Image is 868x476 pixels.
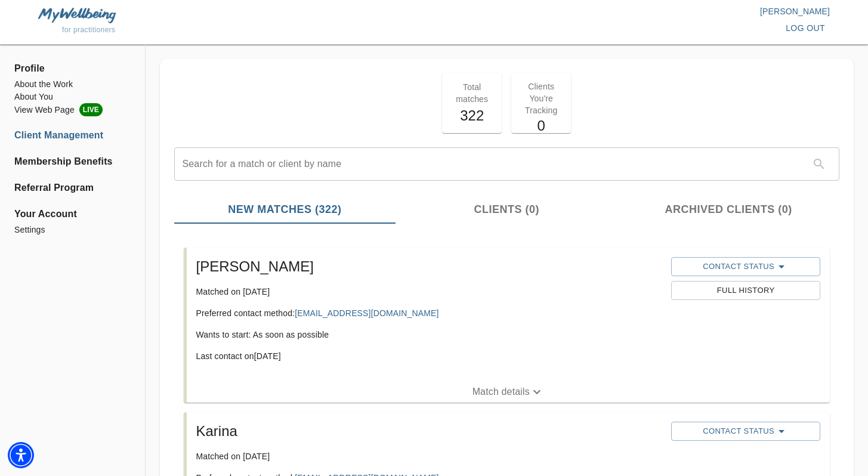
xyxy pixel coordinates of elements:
button: Contact Status [671,422,820,441]
span: Clients (0) [403,202,610,218]
a: Client Management [14,128,131,143]
p: Last contact on [DATE] [196,350,662,362]
span: for practitioners [62,26,116,34]
button: Match details [187,381,830,403]
button: log out [781,17,830,39]
img: MyWellbeing [38,8,116,23]
li: View Web Page [14,103,131,116]
span: Contact Status [677,424,814,438]
a: [EMAIL_ADDRESS][DOMAIN_NAME] [295,308,438,318]
p: Matched on [DATE] [196,286,662,298]
h5: 0 [518,116,564,135]
p: Total matches [449,81,495,105]
p: Clients You're Tracking [518,81,564,116]
p: Wants to start: As soon as possible [196,329,662,341]
a: Settings [14,224,131,236]
p: Preferred contact method: [196,307,662,319]
span: Archived Clients (0) [625,202,832,218]
span: Contact Status [677,259,814,274]
a: About the Work [14,78,131,91]
span: LIVE [79,103,103,116]
span: New Matches (322) [181,202,389,218]
a: Referral Program [14,181,131,195]
p: [PERSON_NAME] [434,5,830,17]
a: Membership Benefits [14,154,131,169]
a: About You [14,91,131,103]
p: Matched on [DATE] [196,450,662,462]
button: Contact Status [671,257,820,276]
button: Full History [671,281,820,300]
h5: [PERSON_NAME] [196,257,662,276]
h5: Karina [196,422,662,441]
p: Match details [472,385,530,399]
span: Profile [14,61,131,76]
h5: 322 [449,106,495,125]
span: Your Account [14,207,131,221]
a: View Web PageLIVE [14,103,131,116]
div: Accessibility Menu [8,442,34,468]
span: Full History [677,284,814,298]
span: log out [786,21,825,36]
